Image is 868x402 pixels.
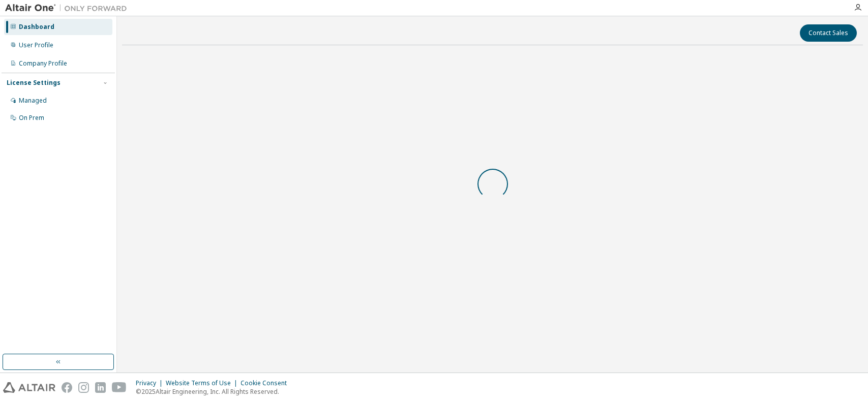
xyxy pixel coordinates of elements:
[19,97,47,105] div: Managed
[136,387,293,396] p: © 2025 Altair Engineering, Inc. All Rights Reserved.
[136,379,166,387] div: Privacy
[19,114,44,122] div: On Prem
[19,23,54,31] div: Dashboard
[800,24,857,42] button: Contact Sales
[166,379,241,387] div: Website Terms of Use
[112,382,127,393] img: youtube.svg
[5,3,132,13] img: Altair One
[19,59,67,68] div: Company Profile
[95,382,106,393] img: linkedin.svg
[3,382,55,393] img: altair_logo.svg
[78,382,89,393] img: instagram.svg
[19,41,53,49] div: User Profile
[241,379,293,387] div: Cookie Consent
[62,382,72,393] img: facebook.svg
[7,79,61,87] div: License Settings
